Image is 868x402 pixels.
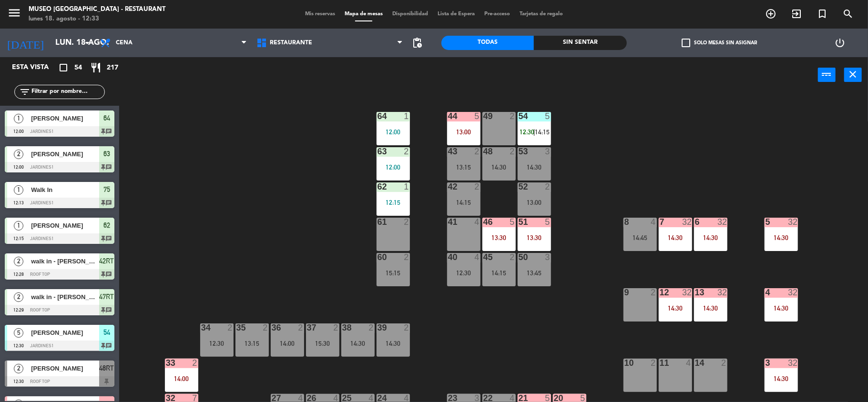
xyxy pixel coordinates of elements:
div: 8 [624,218,625,226]
span: 2 [14,257,23,266]
span: 54 [103,327,110,338]
i: arrow_drop_down [82,37,93,49]
div: 13:30 [518,234,551,241]
div: 2 [510,253,515,261]
div: 14:30 [341,340,375,347]
div: 2 [545,182,551,191]
div: 12:15 [377,199,410,206]
span: 42RT [100,255,114,267]
div: 4 [686,359,692,367]
div: Sin sentar [534,36,627,50]
i: filter_list [19,86,31,98]
div: 32 [682,218,692,226]
div: 9 [624,288,625,297]
span: 1 [14,185,23,195]
div: 4 [474,253,480,261]
span: [PERSON_NAME] [31,149,99,159]
div: 5 [474,112,480,121]
div: 14:00 [271,340,304,347]
div: 15:30 [306,340,339,347]
div: 1 [404,112,409,121]
span: Disponibilidad [388,11,433,17]
div: 14:30 [694,234,727,241]
label: Solo mesas sin asignar [682,39,757,47]
div: 14:00 [165,375,198,382]
div: 2 [404,253,409,261]
div: 39 [378,323,378,332]
div: 2 [263,323,268,332]
i: menu [7,6,21,20]
i: restaurant [90,62,102,73]
div: 14:30 [765,375,798,382]
div: 36 [272,323,272,332]
i: power_input [821,69,833,80]
span: | [533,128,535,136]
div: 2 [333,323,339,332]
div: 46 [483,218,484,226]
div: 2 [227,323,233,332]
i: add_circle_outline [765,8,776,20]
div: Todas [441,36,534,50]
div: 2 [510,112,515,121]
div: 32 [788,218,797,226]
div: 12:30 [200,340,234,347]
div: 13:15 [447,164,480,171]
span: 2 [14,150,23,159]
i: close [848,69,859,80]
div: lunes 18. agosto - 12:33 [29,14,165,24]
span: Tarjetas de regalo [515,11,568,17]
div: 2 [651,288,656,297]
span: 48RT [100,362,114,374]
span: 2 [14,364,23,373]
span: Restaurante [270,40,312,46]
input: Filtrar por nombre... [31,87,104,97]
div: 2 [298,323,304,332]
span: pending_actions [412,37,423,49]
span: 1 [14,221,23,231]
span: 64 [103,112,110,124]
div: 14:30 [482,164,516,171]
span: 75 [103,184,110,195]
i: power_settings_new [835,37,846,49]
div: 14:45 [623,234,657,241]
div: 10 [624,359,625,367]
div: 14:30 [659,234,692,241]
div: 61 [378,218,378,226]
div: 12:30 [447,270,480,276]
div: 40 [448,253,449,261]
span: walk in - [PERSON_NAME] [31,292,99,302]
div: 2 [368,323,374,332]
div: 32 [682,288,692,297]
span: Mis reservas [300,11,340,17]
span: Walk In [31,185,99,195]
i: search [842,8,854,20]
i: exit_to_app [791,8,802,20]
div: 45 [483,253,484,261]
div: 11 [660,359,660,367]
div: 2 [474,182,480,191]
div: 2 [721,359,727,367]
span: [PERSON_NAME] [31,328,99,338]
div: 13:30 [482,234,516,241]
div: 12:00 [377,129,410,135]
div: 2 [192,359,198,367]
span: Pre-acceso [480,11,515,17]
div: 4 [474,218,480,226]
div: 64 [378,112,378,121]
div: 2 [404,218,409,226]
div: 62 [378,182,378,191]
div: 32 [717,218,727,226]
span: 5 [14,328,23,338]
div: 5 [545,112,551,121]
div: 12:00 [377,164,410,171]
div: 13:00 [447,129,480,135]
div: 14:30 [694,305,727,312]
span: Lista de Espera [433,11,480,17]
div: 5 [510,218,515,226]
